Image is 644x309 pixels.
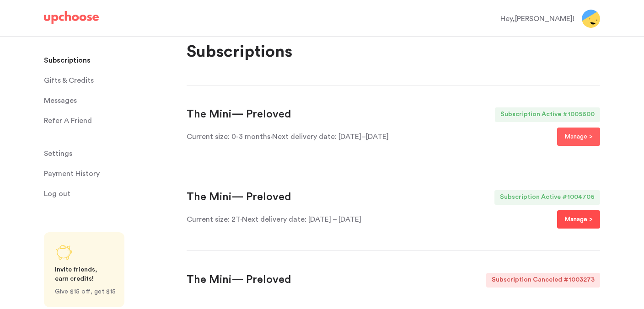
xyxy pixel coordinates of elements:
[557,128,600,146] button: Manage >
[187,133,270,140] span: 0-3 months
[44,165,176,183] a: Payment History
[495,107,563,122] div: Subscription Active
[187,273,291,288] div: The Mini — Preloved
[187,133,231,140] span: Current size:
[44,144,176,163] a: Settings
[44,185,176,203] a: Log out
[187,216,240,223] span: 2T
[44,11,99,28] a: UpChoose
[564,214,593,225] p: Manage >
[44,91,77,110] span: Messages
[44,112,176,130] a: Refer A Friend
[500,13,574,24] div: Hey, [PERSON_NAME] !
[240,216,361,223] span: · Next delivery date: [DATE] – [DATE]
[44,185,70,203] span: Log out
[44,51,176,69] a: Subscriptions
[44,71,176,90] a: Gifts & Credits
[44,51,91,69] p: Subscriptions
[486,273,563,288] div: Subscription Canceled
[44,165,100,183] p: Payment History
[187,107,291,122] div: The Mini — Preloved
[187,216,231,223] span: Current size:
[187,41,600,63] p: Subscriptions
[44,232,124,307] a: Share UpChoose
[44,144,72,163] span: Settings
[44,112,92,130] p: Refer A Friend
[494,190,562,205] div: Subscription Active
[564,131,593,142] p: Manage >
[563,273,600,288] div: # 1003273
[563,107,600,122] div: # 1005600
[557,210,600,229] button: Manage >
[44,11,99,24] img: UpChoose
[44,71,94,90] span: Gifts & Credits
[187,190,291,205] div: The Mini — Preloved
[44,91,176,110] a: Messages
[270,133,389,140] span: · Next delivery date: [DATE]–[DATE]
[562,190,600,205] div: # 1004706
